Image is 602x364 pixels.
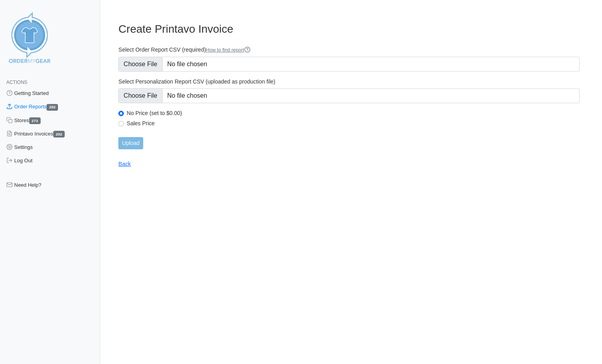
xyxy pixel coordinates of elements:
[118,46,580,54] label: Select Order Report CSV (required)
[47,104,58,111] span: 282
[127,120,580,127] label: Sales Price
[118,22,580,36] h3: Create Printavo Invoice
[118,161,131,167] a: Back
[206,47,251,53] a: How to find report
[6,80,27,85] span: Actions
[127,110,580,117] label: No Price (set to $0.00)
[29,117,41,124] span: 273
[53,131,65,137] span: 282
[118,137,143,149] input: Upload
[118,78,580,85] label: Select Personalization Report CSV (uploaded as production file)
